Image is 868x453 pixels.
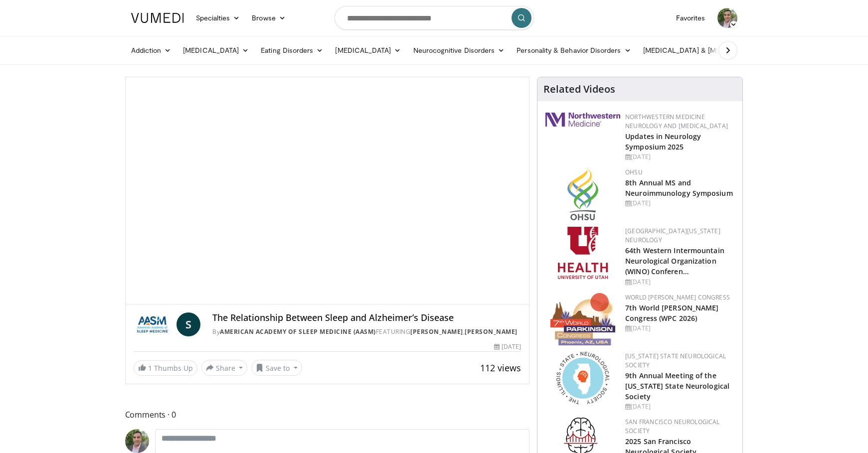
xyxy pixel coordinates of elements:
a: [GEOGRAPHIC_DATA][US_STATE] Neurology [625,227,720,244]
img: 16fe1da8-a9a0-4f15-bd45-1dd1acf19c34.png.150x105_q85_autocrop_double_scale_upscale_version-0.2.png [550,293,615,345]
div: [DATE] [625,402,734,411]
a: American Academy of Sleep Medicine (AASM) [220,327,376,336]
span: Comments 0 [125,408,530,421]
a: 9th Annual Meeting of the [US_STATE] State Neurological Society [625,371,729,401]
div: [DATE] [625,199,734,208]
div: By FEATURING , [212,327,521,336]
a: World [PERSON_NAME] Congress [625,293,730,302]
a: [PERSON_NAME] [410,327,463,336]
div: [DATE] [625,324,734,333]
a: [MEDICAL_DATA] & [MEDICAL_DATA] [637,40,780,60]
img: VuMedi Logo [131,13,184,23]
span: 112 views [480,362,521,374]
div: [DATE] [625,152,734,161]
h4: The Relationship Between Sleep and Alzheimer’s Disease [212,312,521,323]
a: 64th Western Intermountain Neurological Organization (WINO) Conferen… [625,246,724,276]
span: 1 [148,363,152,373]
input: Search topics, interventions [335,6,534,30]
img: American Academy of Sleep Medicine (AASM) [134,312,173,336]
a: Eating Disorders [255,40,329,60]
button: Save to [251,360,302,376]
img: 2a462fb6-9365-492a-ac79-3166a6f924d8.png.150x105_q85_autocrop_double_scale_upscale_version-0.2.jpg [545,113,620,127]
a: Addiction [125,40,177,60]
a: Specialties [190,8,246,28]
a: [US_STATE] State Neurological Society [625,352,726,369]
img: Avatar [717,8,737,28]
a: [MEDICAL_DATA] [329,40,407,60]
a: 1 Thumbs Up [134,360,197,376]
button: Share [201,360,248,376]
a: Northwestern Medicine Neurology and [MEDICAL_DATA] [625,113,728,130]
div: [DATE] [494,342,521,351]
a: Updates in Neurology Symposium 2025 [625,132,701,151]
a: 8th Annual MS and Neuroimmunology Symposium [625,178,733,198]
h4: Related Videos [543,83,615,95]
a: Personality & Behavior Disorders [511,40,637,60]
img: f6362829-b0a3-407d-a044-59546adfd345.png.150x105_q85_autocrop_double_scale_upscale_version-0.2.png [558,227,608,279]
img: 71a8b48c-8850-4916-bbdd-e2f3ccf11ef9.png.150x105_q85_autocrop_double_scale_upscale_version-0.2.png [556,352,609,404]
a: Favorites [670,8,711,28]
a: OHSU [625,168,643,176]
a: [MEDICAL_DATA] [177,40,255,60]
a: San Francisco Neurological Society [625,418,719,435]
a: S [176,312,200,336]
img: Avatar [125,429,149,453]
a: 7th World [PERSON_NAME] Congress (WPC 2026) [625,303,718,323]
a: Neurocognitive Disorders [407,40,511,60]
a: [PERSON_NAME] [465,327,518,336]
video-js: Video Player [126,77,529,304]
div: [DATE] [625,278,734,287]
a: Browse [246,8,292,28]
img: da959c7f-65a6-4fcf-a939-c8c702e0a770.png.150x105_q85_autocrop_double_scale_upscale_version-0.2.png [567,168,598,220]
